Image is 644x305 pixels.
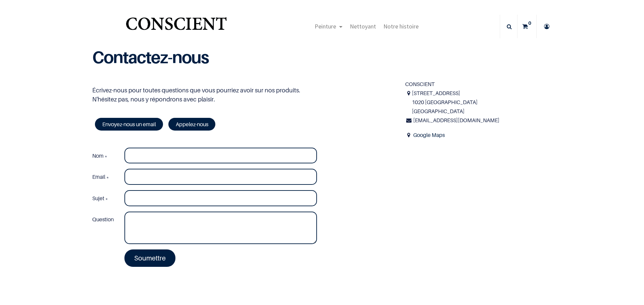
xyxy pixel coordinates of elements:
a: Appelez-nous [168,118,215,131]
a: Logo of Conscient [124,13,228,40]
span: Sujet [92,195,104,202]
i: Courriel [405,116,412,125]
a: 0 [518,15,536,38]
span: Address [405,131,412,140]
span: Email [92,173,105,180]
span: Notre histoire [383,22,419,30]
sup: 0 [527,20,533,26]
p: Écrivez-nous pour toutes questions que vous pourriez avoir sur nos produits. N'hésitez pas, nous ... [92,86,395,104]
span: [EMAIL_ADDRESS][DOMAIN_NAME] [413,117,499,124]
i: Adresse [405,89,412,98]
span: Nom [92,152,104,159]
span: Peinture [315,22,336,30]
img: Conscient [124,13,228,40]
span: Question [92,216,114,223]
span: CONSCIENT [405,81,435,87]
b: Contactez-nous [92,47,209,67]
a: Google Maps [413,132,445,138]
a: Soumettre [124,249,175,267]
a: Envoyez-nous un email [95,118,163,131]
span: [STREET_ADDRESS] 1020 [GEOGRAPHIC_DATA] [GEOGRAPHIC_DATA] [412,89,552,116]
span: Nettoyant [350,22,376,30]
a: Peinture [311,15,346,38]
